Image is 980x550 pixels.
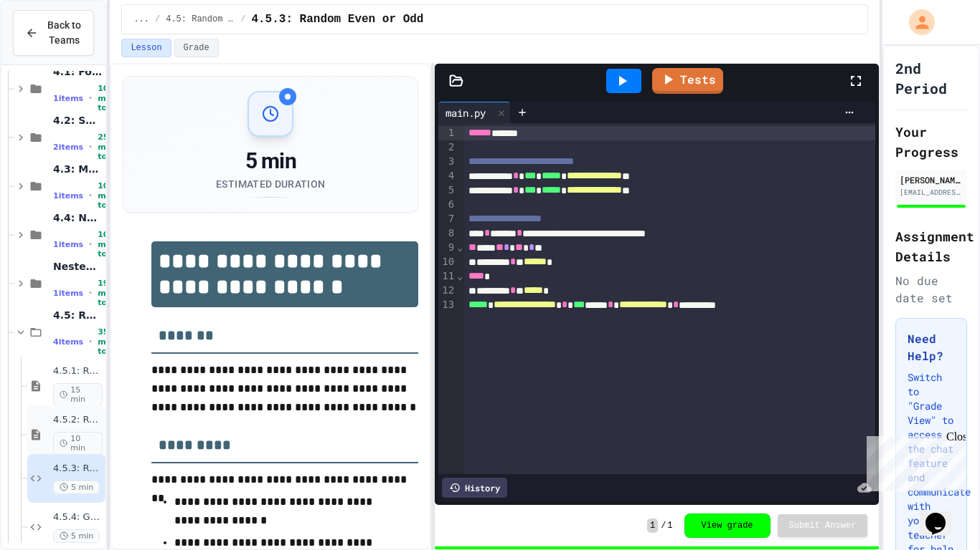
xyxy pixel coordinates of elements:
[216,177,325,191] div: Estimated Duration
[438,269,456,284] div: 11
[789,520,857,531] span: Submit Answer
[438,212,456,226] div: 7
[98,132,118,161] span: 25 min total
[900,187,963,198] div: [EMAIL_ADDRESS][DOMAIN_NAME]
[438,126,456,140] div: 1
[47,18,82,48] span: Back to Teams
[861,430,966,491] iframe: chat widget
[98,230,118,259] span: 10 min total
[456,241,463,253] span: Fold line
[438,241,456,255] div: 9
[53,163,103,175] span: 4.3: Math with Loops
[121,39,171,57] button: Lesson
[895,122,967,162] h2: Your Progress
[89,287,92,299] span: •
[442,478,507,498] div: History
[438,183,456,198] div: 5
[652,68,723,94] a: Tests
[240,14,245,25] span: /
[53,289,83,298] span: 1 items
[438,140,456,155] div: 2
[684,513,771,538] button: View grade
[13,10,94,56] button: Back to Teams
[895,272,967,307] div: No due date set
[174,39,219,57] button: Grade
[438,105,493,120] div: main.py
[661,520,666,531] span: /
[53,309,103,322] span: 4.5: Random Numbers
[53,143,83,152] span: 2 items
[53,432,103,455] span: 10 min
[166,14,235,25] span: 4.5: Random Numbers
[89,336,92,347] span: •
[53,529,100,543] span: 5 min
[53,260,103,273] span: Nested Loop Practice
[89,92,92,104] span: •
[53,65,103,78] span: 4.1: For Loops
[216,148,325,174] div: 5 min
[778,514,868,537] button: Submit Answer
[89,141,92,153] span: •
[133,14,149,25] span: ...
[53,365,103,377] span: 4.5.1: Random Numbers
[438,298,456,312] div: 13
[155,14,160,25] span: /
[438,198,456,212] div: 6
[53,463,103,475] span: 4.5.3: Random Even or Odd
[53,94,83,103] span: 1 items
[53,481,100,494] span: 5 min
[438,155,456,169] div: 3
[895,226,967,266] h2: Assignment Details
[98,327,118,356] span: 35 min total
[53,511,103,524] span: 4.5.4: Generate a Story
[438,284,456,298] div: 12
[53,114,103,127] span: 4.2: Specific Ranges
[438,169,456,183] div: 4
[438,255,456,269] div: 10
[89,238,92,250] span: •
[53,240,83,249] span: 1 items
[98,181,118,210] span: 10 min total
[251,11,423,28] span: 4.5.3: Random Even or Odd
[894,6,938,39] div: My Account
[920,493,966,536] iframe: chat widget
[53,383,103,406] span: 15 min
[53,191,83,201] span: 1 items
[647,518,658,533] span: 1
[900,173,963,186] div: [PERSON_NAME] [PERSON_NAME]
[895,58,967,98] h1: 2nd Period
[6,6,99,91] div: Chat with us now!Close
[667,520,672,531] span: 1
[438,226,456,241] div: 8
[438,102,511,123] div: main.py
[53,211,103,224] span: 4.4: Nested Loops
[98,279,118,307] span: 19 min total
[908,330,955,365] h3: Need Help?
[89,190,92,201] span: •
[53,337,83,347] span: 4 items
[456,270,463,281] span: Fold line
[98,84,118,112] span: 10 min total
[53,414,103,426] span: 4.5.2: Review - Random Numbers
